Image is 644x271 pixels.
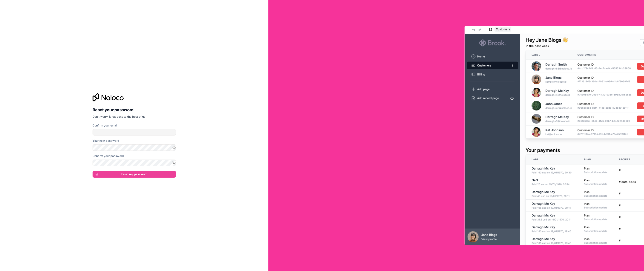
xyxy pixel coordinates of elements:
[93,115,176,119] p: Don't worry, it happens to the best of us
[93,144,176,151] input: Password
[93,106,176,113] h2: Reset your password
[93,171,176,178] button: Reset my password
[93,129,176,135] input: Email address
[93,160,176,166] input: Confirm password
[93,154,124,158] label: Confirm your password
[93,139,119,143] label: Your new password
[93,123,118,127] label: Confirm your email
